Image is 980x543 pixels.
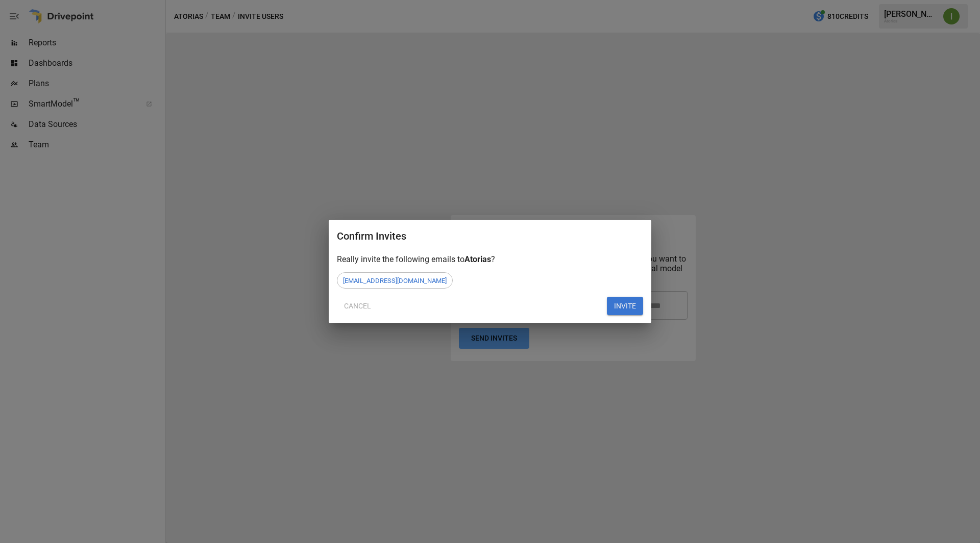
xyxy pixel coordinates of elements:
button: INVITE [607,297,643,315]
button: Cancel [337,297,378,315]
span: Atorias [464,254,491,264]
span: [EMAIL_ADDRESS][DOMAIN_NAME] [337,277,452,285]
h2: Confirm Invites [337,228,643,254]
div: Really invite the following emails to ? [337,254,643,264]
